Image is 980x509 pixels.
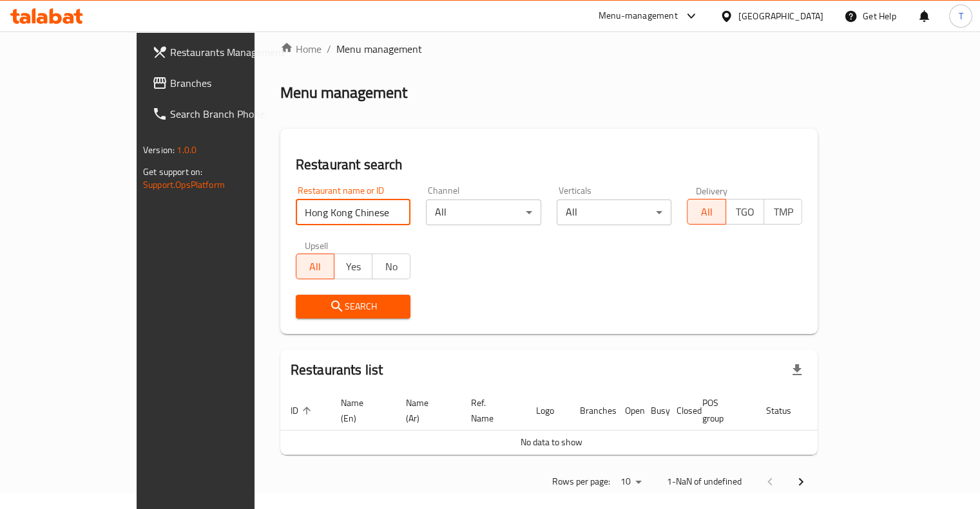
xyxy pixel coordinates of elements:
span: Branches [170,75,290,91]
a: Home [280,41,322,57]
button: Next page [785,467,816,497]
span: All [302,257,329,276]
input: Search for restaurant name or ID.. [296,199,411,225]
p: 1-NaN of undefined [667,474,742,490]
button: Search [296,295,411,319]
th: Logo [526,391,570,430]
span: TMP [769,203,797,221]
div: All [426,199,541,225]
a: Restaurants Management [142,37,300,68]
h2: Restaurant search [296,155,802,174]
span: Search Branch Phone [170,106,290,122]
span: Search [306,299,401,315]
span: Name (En) [341,395,380,426]
label: Delivery [696,186,728,195]
div: [GEOGRAPHIC_DATA] [738,9,823,23]
a: Support.OpsPlatform [143,176,225,193]
button: All [296,254,334,279]
th: Branches [570,391,615,430]
span: 1.0.0 [177,142,197,158]
span: ID [291,403,315,418]
h2: Restaurants list [291,360,383,380]
div: Menu-management [599,8,678,24]
span: Ref. Name [471,395,510,426]
button: Yes [334,254,372,279]
span: POS group [702,395,740,426]
button: TGO [725,199,764,225]
button: No [372,254,410,279]
span: Version: [143,142,175,158]
a: Branches [142,68,300,98]
span: Menu management [336,41,422,57]
button: TMP [764,199,802,225]
div: Export file [782,355,812,385]
button: All [687,199,725,225]
th: Closed [666,391,692,430]
p: Rows per page: [552,474,610,490]
span: TGO [731,203,759,221]
span: Name (Ar) [406,395,445,426]
span: No data to show [521,434,582,450]
a: Search Branch Phone [142,98,300,129]
span: All [693,203,720,221]
div: Rows per page: [615,472,646,492]
span: Yes [340,257,367,276]
span: Get support on: [143,163,202,180]
th: Open [615,391,640,430]
label: Upsell [305,241,329,250]
h2: Menu management [280,82,407,103]
span: Status [766,403,808,418]
li: / [327,41,331,57]
nav: breadcrumb [280,41,818,57]
span: Restaurants Management [170,44,290,60]
span: T [958,9,963,23]
div: All [557,199,672,225]
th: Busy [640,391,666,430]
table: enhanced table [280,391,868,455]
span: No [378,257,405,276]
